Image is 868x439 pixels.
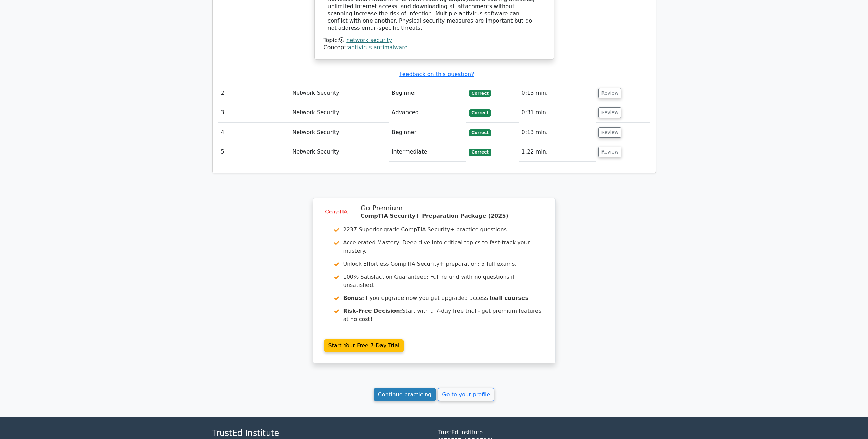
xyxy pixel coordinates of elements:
[289,103,389,122] td: Network Security
[212,428,430,438] h4: TrustEd Institute
[519,103,596,122] td: 0:31 min.
[346,37,392,43] a: network security
[519,83,596,103] td: 0:13 min.
[598,147,622,157] button: Review
[598,88,622,98] button: Review
[399,71,474,77] a: Feedback on this question?
[469,90,491,97] span: Correct
[469,129,491,136] span: Correct
[389,142,466,162] td: Intermediate
[469,149,491,156] span: Correct
[519,142,596,162] td: 1:22 min.
[289,83,389,103] td: Network Security
[598,107,622,118] button: Review
[289,142,389,162] td: Network Security
[324,339,404,352] a: Start Your Free 7-Day Trial
[324,37,545,44] div: Topic:
[389,103,466,122] td: Advanced
[218,83,290,103] td: 2
[324,44,545,51] div: Concept:
[389,123,466,142] td: Beginner
[218,103,290,122] td: 3
[519,123,596,142] td: 0:13 min.
[374,388,436,401] a: Continue practicing
[218,123,290,142] td: 4
[469,109,491,116] span: Correct
[348,44,407,51] a: antivirus antimalware
[598,127,622,138] button: Review
[289,123,389,142] td: Network Security
[438,388,494,401] a: Go to your profile
[389,83,466,103] td: Beginner
[218,142,290,162] td: 5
